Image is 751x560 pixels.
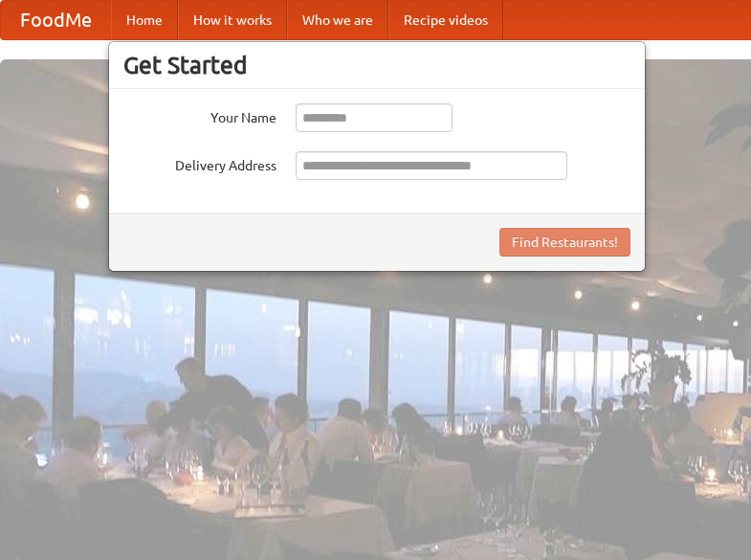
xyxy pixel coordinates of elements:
[123,51,630,79] h3: Get Started
[123,103,276,127] label: Your Name
[111,1,178,39] a: Home
[123,151,276,175] label: Delivery Address
[287,1,388,39] a: Who we are
[1,1,111,39] a: FoodMe
[388,1,503,39] a: Recipe videos
[178,1,287,39] a: How it works
[499,228,630,257] button: Find Restaurants!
